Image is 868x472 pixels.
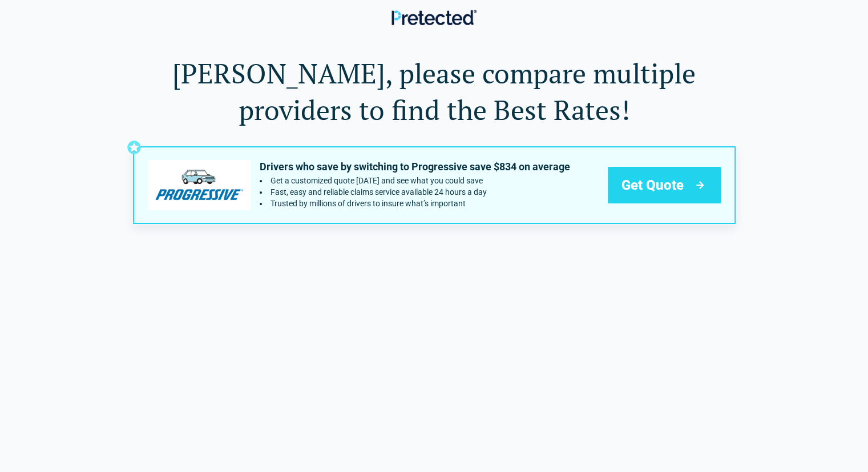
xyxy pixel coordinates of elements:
[260,176,570,185] li: Get a customized quote today and see what you could save
[260,160,570,174] p: Drivers who save by switching to Progressive save $834 on average
[133,55,736,128] h1: [PERSON_NAME], please compare multiple providers to find the Best Rates!
[621,176,684,194] span: Get Quote
[148,160,251,210] img: progressive's logo
[260,199,570,208] li: Trusted by millions of drivers to insure what’s important
[133,146,736,224] a: progressive's logoDrivers who save by switching to Progressive save $834 on averageGet a customiz...
[260,187,570,197] li: Fast, easy and reliable claims service available 24 hours a day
